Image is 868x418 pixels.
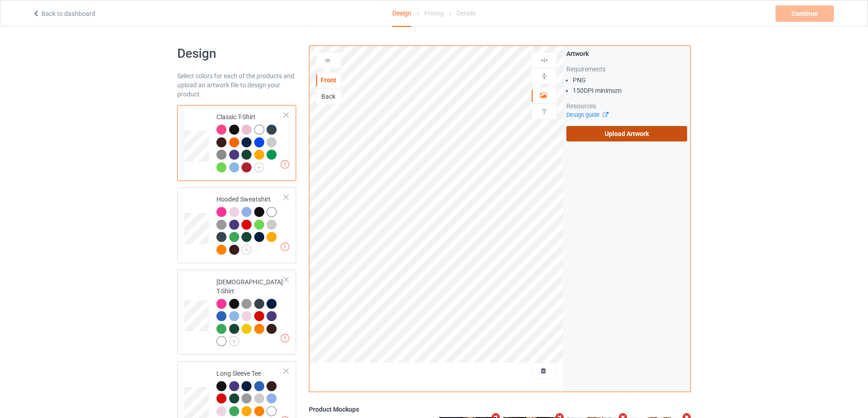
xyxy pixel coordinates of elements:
[216,150,226,160] img: heather_texture.png
[540,56,549,65] img: svg%3E%0A
[457,0,476,26] div: Details
[566,111,608,118] a: Design guide
[566,101,687,111] div: Resources
[281,242,289,251] img: exclamation icon
[177,187,296,263] div: Hooded Sweatshirt
[32,10,95,17] a: Back to dashboard
[177,105,296,181] div: Classic T-Shirt
[540,72,549,81] img: svg%3E%0A
[177,270,296,355] div: [DEMOGRAPHIC_DATA] T-Shirt
[216,195,284,254] div: Hooded Sweatshirt
[177,71,296,99] div: Select colors for each of the products and upload an artwork file to design your product.
[216,112,284,171] div: Classic T-Shirt
[316,92,341,101] div: Back
[177,45,296,62] h1: Design
[229,336,239,346] img: svg+xml;base64,PD94bWwgdmVyc2lvbj0iMS4wIiBlbmNvZGluZz0iVVRGLTgiPz4KPHN2ZyB3aWR0aD0iMjJweCIgaGVpZ2...
[424,0,444,26] div: Pricing
[566,49,687,58] div: Artwork
[392,0,411,27] div: Design
[566,126,687,141] label: Upload Artwork
[573,86,687,95] li: 150 DPI minimum
[254,162,264,172] img: svg+xml;base64,PD94bWwgdmVyc2lvbj0iMS4wIiBlbmNvZGluZz0iVVRGLTgiPz4KPHN2ZyB3aWR0aD0iMjJweCIgaGVpZ2...
[241,245,252,255] img: svg+xml;base64,PD94bWwgdmVyc2lvbj0iMS4wIiBlbmNvZGluZz0iVVRGLTgiPz4KPHN2ZyB3aWR0aD0iMjJweCIgaGVpZ2...
[281,334,289,342] img: exclamation icon
[281,160,289,169] img: exclamation icon
[566,65,687,74] div: Requirements
[216,277,284,346] div: [DEMOGRAPHIC_DATA] T-Shirt
[540,107,549,116] img: svg%3E%0A
[309,405,691,414] div: Product Mockups
[573,76,687,85] li: PNG
[316,76,341,85] div: Front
